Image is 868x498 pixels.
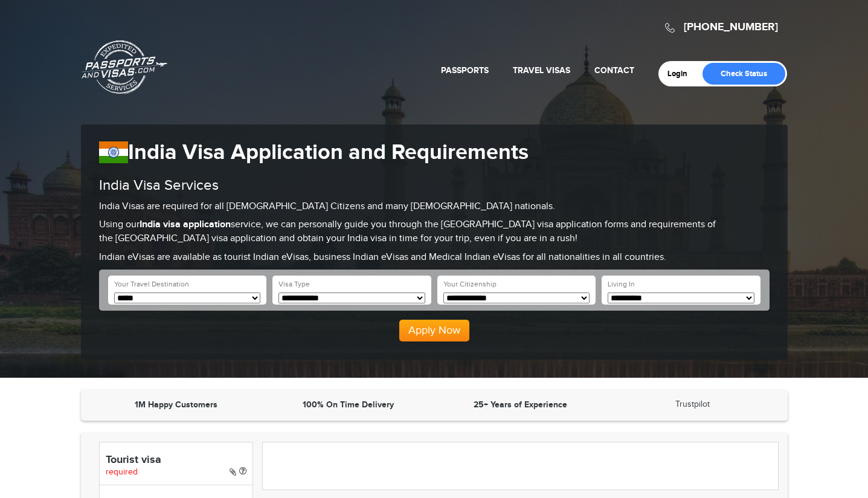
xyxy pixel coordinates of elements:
p: India Visas are required for all [DEMOGRAPHIC_DATA] Citizens and many [DEMOGRAPHIC_DATA] nationals. [99,200,770,214]
a: Travel Visas [513,65,570,76]
p: Indian eVisas are available as tourist Indian eVisas, business Indian eVisas and Medical Indian e... [99,251,770,265]
a: Passports [441,65,489,76]
p: Using our service, we can personally guide you through the [GEOGRAPHIC_DATA] visa application for... [99,218,770,246]
strong: 25+ Years of Experience [474,399,567,410]
label: Your Travel Destination [114,279,189,289]
strong: 1M Happy Customers [135,399,217,410]
h1: India Visa Application and Requirements [99,140,770,166]
a: Passports & [DOMAIN_NAME] [82,40,167,94]
a: Contact [594,65,634,76]
a: Trustpilot [675,399,710,409]
a: Check Status [702,63,785,85]
label: Your Citizenship [443,279,497,289]
a: Login [667,69,696,79]
label: Living In [608,279,635,289]
a: [PHONE_NUMBER] [684,21,778,34]
h4: Tourist visa [106,454,246,467]
strong: 100% On Time Delivery [303,399,394,410]
strong: India visa application [140,219,231,230]
i: For travel to India for tourist purposes i.e. recreation, sightseeing, casual visit to meet frien... [239,467,246,475]
button: Apply Now [399,320,469,341]
h3: India Visa Services [99,178,770,193]
label: Visa Type [278,279,310,289]
span: required [106,467,138,477]
i: Paper Visa [230,468,236,476]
